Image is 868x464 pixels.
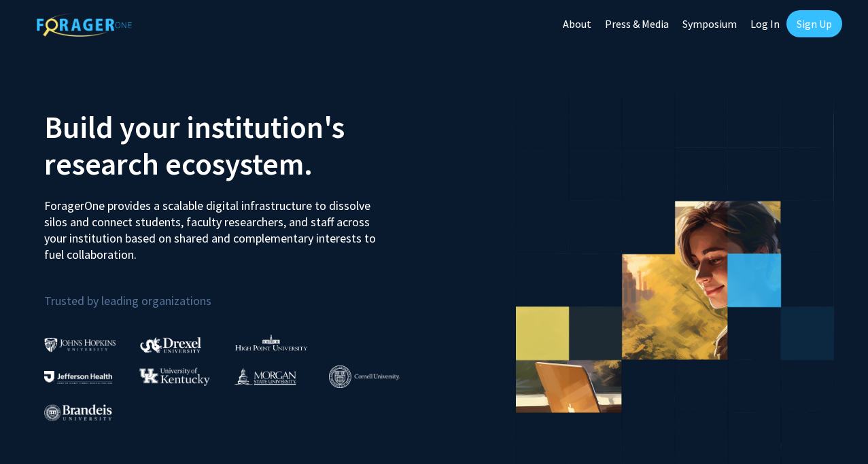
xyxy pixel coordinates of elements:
h2: Build your institution's research ecosystem. [44,109,424,182]
iframe: Chat [10,403,58,454]
p: ForagerOne provides a scalable digital infrastructure to dissolve silos and connect students, fac... [44,188,378,263]
img: Brandeis University [44,404,112,421]
img: High Point University [235,334,307,351]
img: Morgan State University [234,368,296,385]
p: Trusted by leading organizations [44,274,424,311]
img: Drexel University [140,337,201,353]
img: University of Kentucky [139,368,210,386]
img: Johns Hopkins University [44,338,116,352]
img: Thomas Jefferson University [44,371,112,384]
a: Sign Up [786,10,842,37]
img: Cornell University [329,365,400,388]
img: ForagerOne Logo [37,13,132,37]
